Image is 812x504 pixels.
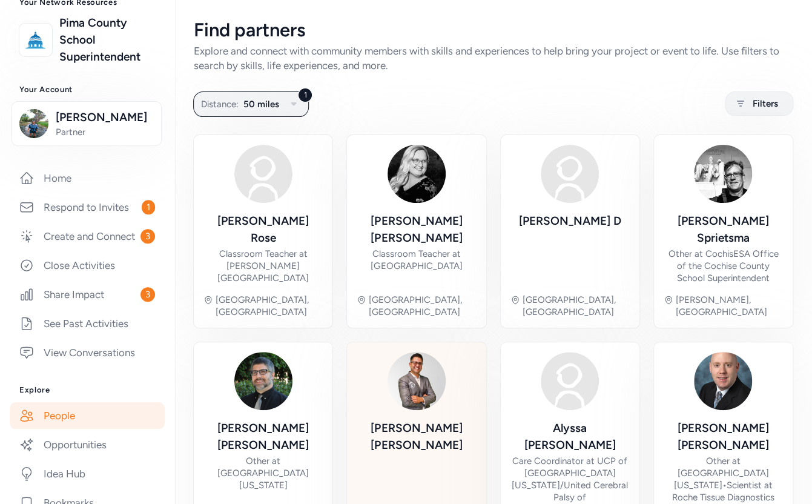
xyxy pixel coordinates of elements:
[298,88,312,102] div: 1
[142,200,155,214] span: 1
[664,420,783,454] div: [PERSON_NAME] [PERSON_NAME]
[10,402,165,429] a: People
[203,248,323,284] div: Classroom Teacher at [PERSON_NAME][GEOGRAPHIC_DATA]
[388,352,446,410] img: Avatar
[10,223,165,250] a: Create and Connect3
[694,352,752,410] img: Avatar
[216,294,323,318] div: [GEOGRAPHIC_DATA], [GEOGRAPHIC_DATA]
[664,248,783,284] div: Other at CochisESA Office of the Cochise County School Superintendent
[19,385,155,395] h3: Explore
[541,145,599,203] img: Avatar
[541,352,599,410] img: Avatar
[22,27,49,53] img: logo
[10,310,165,337] a: See Past Activities
[10,431,165,458] a: Opportunities
[10,252,165,279] a: Close Activities
[234,145,292,203] img: Avatar
[523,294,630,318] div: [GEOGRAPHIC_DATA], [GEOGRAPHIC_DATA]
[194,19,793,41] div: Find partners
[10,194,165,220] a: Respond to Invites1
[664,455,783,503] div: Other at [GEOGRAPHIC_DATA][US_STATE] Scientist at Roche Tissue Diagnostics
[694,145,752,203] img: Avatar
[388,145,446,203] img: Avatar
[12,101,162,146] button: [PERSON_NAME]Partner
[357,213,476,247] div: [PERSON_NAME] [PERSON_NAME]
[357,420,476,454] div: [PERSON_NAME] [PERSON_NAME]
[234,352,292,410] img: Avatar
[140,287,155,302] span: 3
[203,213,323,247] div: [PERSON_NAME] Rose
[357,248,476,272] div: Classroom Teacher at [GEOGRAPHIC_DATA]
[194,44,793,73] div: Explore and connect with community members with skills and experiences to help bring your project...
[140,229,155,244] span: 3
[19,85,155,94] h3: Your Account
[722,480,727,491] span: •
[519,213,621,230] div: [PERSON_NAME] D
[59,15,155,65] a: Pima County School Superintendent
[10,460,165,487] a: Idea Hub
[10,165,165,191] a: Home
[510,420,630,454] div: Alyssa [PERSON_NAME]
[201,97,239,111] span: Distance:
[753,96,778,111] span: Filters
[10,339,165,366] a: View Conversations
[56,126,154,138] span: Partner
[56,109,154,126] span: [PERSON_NAME]
[193,91,309,117] button: 1Distance:50 miles
[664,213,783,247] div: [PERSON_NAME] Sprietsma
[369,294,476,318] div: [GEOGRAPHIC_DATA], [GEOGRAPHIC_DATA]
[203,455,323,491] div: Other at [GEOGRAPHIC_DATA][US_STATE]
[243,97,279,111] span: 50 miles
[676,294,783,318] div: [PERSON_NAME], [GEOGRAPHIC_DATA]
[203,420,323,454] div: [PERSON_NAME] [PERSON_NAME]
[10,281,165,308] a: Share Impact3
